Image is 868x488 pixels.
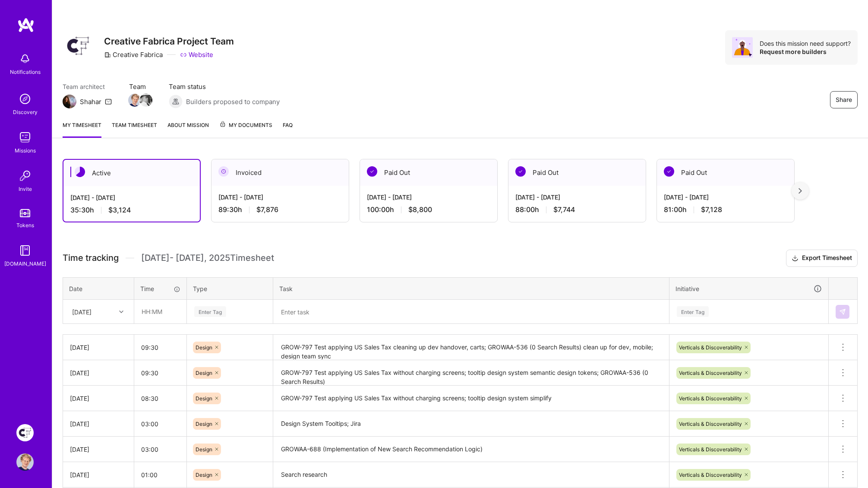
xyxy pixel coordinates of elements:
[119,310,123,314] i: icon Chevron
[104,50,163,59] div: Creative Fabrica
[80,97,101,106] div: Shahar
[15,146,36,155] div: Missions
[836,95,852,104] span: Share
[14,424,36,441] a: Creative Fabrica Project Team
[16,453,34,471] img: User Avatar
[13,108,38,117] div: Discovery
[16,129,34,146] img: teamwork
[786,250,858,267] button: Export Timesheet
[408,205,432,214] span: $8,800
[799,188,802,194] img: right
[196,421,212,427] span: Design
[760,39,851,48] div: Does this mission need support?
[108,206,131,215] span: $3,124
[70,445,127,454] div: [DATE]
[70,368,127,377] div: [DATE]
[128,94,141,107] img: Team Member Avatar
[139,94,152,107] img: Team Member Avatar
[134,438,186,461] input: HH:MM
[140,284,180,293] div: Time
[732,37,753,58] img: Avatar
[218,193,342,202] div: [DATE] - [DATE]
[19,184,32,193] div: Invite
[134,336,186,359] input: HH:MM
[169,82,280,91] span: Team status
[14,453,36,471] a: User Avatar
[219,120,272,138] a: My Documents
[274,437,668,461] textarea: GROWAA-688 (Implementation of New Search Recommendation Logic)
[515,193,639,202] div: [DATE] - [DATE]
[679,344,742,351] span: Verticals & Discoverability
[70,394,127,403] div: [DATE]
[63,253,119,263] span: Time tracking
[186,97,280,106] span: Builders proposed to company
[664,205,787,214] div: 81:00 h
[70,419,127,428] div: [DATE]
[16,424,34,441] img: Creative Fabrica Project Team
[75,167,85,177] img: Active
[839,308,846,315] img: Submit
[274,387,668,410] textarea: GROW-797 Test applying US Sales Tax without charging screens; tooltip design system simplify
[830,91,858,108] button: Share
[129,82,152,91] span: Team
[17,17,35,33] img: logo
[135,300,186,323] input: HH:MM
[675,284,822,294] div: Initiative
[70,343,127,352] div: [DATE]
[4,259,46,268] div: [DOMAIN_NAME]
[134,412,186,435] input: HH:MM
[63,30,94,61] img: Company Logo
[180,50,213,59] a: Website
[701,205,722,214] span: $7,128
[760,48,851,56] div: Request more builders
[72,307,92,316] div: [DATE]
[141,253,274,263] span: [DATE] - [DATE] , 2025 Timesheet
[274,412,668,436] textarea: Design System Tooltips; Jira
[196,344,212,351] span: Design
[129,93,140,108] a: Team Member Avatar
[63,120,101,138] a: My timesheet
[367,193,490,202] div: [DATE] - [DATE]
[679,370,742,376] span: Verticals & Discoverability
[10,67,41,76] div: Notifications
[679,395,742,402] span: Verticals & Discoverability
[657,159,794,186] div: Paid Out
[196,370,212,376] span: Design
[553,205,575,214] span: $7,744
[283,120,293,138] a: FAQ
[196,395,212,402] span: Design
[664,193,787,202] div: [DATE] - [DATE]
[134,463,186,486] input: HH:MM
[196,472,212,478] span: Design
[169,95,183,108] img: Builders proposed to company
[677,305,709,318] div: Enter Tag
[134,361,186,384] input: HH:MM
[256,205,278,214] span: $7,876
[196,446,212,453] span: Design
[16,90,34,108] img: discovery
[16,50,34,67] img: bell
[105,98,112,105] i: icon Mail
[70,470,127,479] div: [DATE]
[104,36,234,47] h3: Creative Fabrica Project Team
[167,120,209,138] a: About Mission
[104,51,111,58] i: icon CompanyGray
[140,93,152,108] a: Team Member Avatar
[274,463,668,487] textarea: Search research
[16,221,34,230] div: Tokens
[274,336,668,359] textarea: GROW-797 Test applying US Sales Tax cleaning up dev handover, carts; GROWAA-536 (0 Search Results...
[792,254,799,263] i: icon Download
[508,159,646,186] div: Paid Out
[679,446,742,453] span: Verticals & Discoverability
[218,205,342,214] div: 89:30 h
[211,159,349,186] div: Invoiced
[664,166,674,177] img: Paid Out
[70,206,193,215] div: 35:30 h
[187,277,273,300] th: Type
[219,120,272,130] span: My Documents
[218,166,229,177] img: Invoiced
[679,472,742,478] span: Verticals & Discoverability
[134,387,186,410] input: HH:MM
[20,209,30,217] img: tokens
[16,167,34,184] img: Invite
